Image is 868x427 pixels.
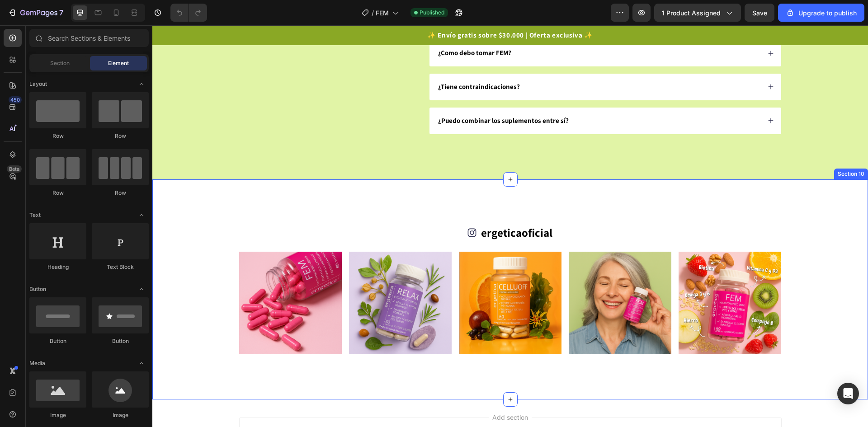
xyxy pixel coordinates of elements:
span: Section [50,59,70,67]
span: Add section [336,387,379,397]
span: ¿Puedo combinar los suplementos entre sí? [286,91,416,99]
span: Toggle open [134,282,149,296]
div: Upgrade to publish [786,8,857,18]
span: 1 product assigned [662,8,721,18]
span: Media [29,359,45,367]
span: / [372,8,374,18]
div: Open Intercom Messenger [837,383,859,404]
iframe: Design area [152,25,868,427]
div: Image [29,411,86,419]
div: Section 10 [684,145,714,153]
span: Button [29,285,46,293]
img: gempages_582580141008355992-42a810ad-1ad2-42b6-84c7-55eabff7578b.png [87,226,189,329]
span: FEM [376,8,389,18]
div: Heading [29,263,86,271]
div: Row [92,189,149,197]
input: Search Sections & Elements [29,29,149,47]
span: Element [108,59,129,67]
div: Text Block [92,263,149,271]
button: Save [745,4,774,22]
div: Undo/Redo [170,4,207,22]
img: gempages_582580141008355992-3abce115-c807-45de-8497-4746ffb21e44.png [197,226,299,329]
div: Button [92,337,149,345]
span: Toggle open [134,77,149,91]
div: Button [29,337,86,345]
span: ¿Tiene contraindicaciones? [286,57,368,66]
span: Layout [29,80,47,88]
img: gempages_582580141008355992-b6fac0c9-7723-4f6e-8a00-bc3c3df71165.png [526,226,629,329]
div: Row [29,132,86,140]
span: Toggle open [134,208,149,222]
div: Row [92,132,149,140]
button: 1 product assigned [654,4,741,22]
span: Toggle open [134,356,149,371]
div: Image [92,411,149,419]
button: 7 [4,4,67,22]
p: 7 [59,7,63,18]
img: gempages_582580141008355992-42d4b075-b288-4b5d-98f3-172bf56f5a8d.png [307,226,409,329]
a: ergeticaoficial [329,200,400,215]
div: Beta [7,165,22,173]
span: Save [752,9,767,17]
div: 450 [9,96,22,103]
button: Upgrade to publish [778,4,864,22]
img: gempages_582580141008355992-3ee9f203-c4b4-4ebf-9847-f7fc848c41a3.png [416,226,519,329]
div: Row [29,189,86,197]
span: Published [420,9,444,17]
span: Text [29,211,41,219]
